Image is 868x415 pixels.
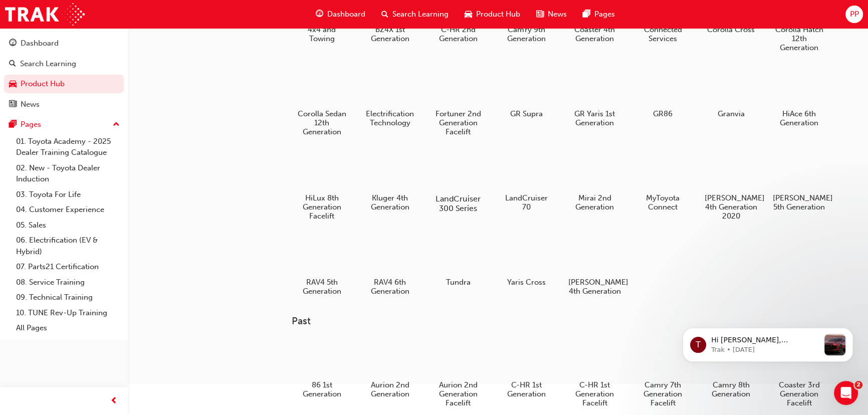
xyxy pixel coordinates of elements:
h5: LandCruiser 300 Series [430,194,486,213]
a: [PERSON_NAME] 4th Generation 2020 [701,148,761,224]
h5: 4x4 and Towing [296,25,348,43]
h5: Granvia [705,109,757,118]
a: search-iconSearch Learning [373,4,457,25]
h5: MyToyota Connect [636,193,689,212]
h5: C-HR 2nd Generation [432,25,485,43]
a: 08. Service Training [12,275,124,290]
h5: Aurion 2nd Generation Facelift [432,380,485,407]
h3: Past [292,315,852,327]
button: Pages [4,115,124,134]
span: 2 [854,381,862,389]
a: Corolla Sedan 12th Generation [292,64,352,140]
h5: Kluger 4th Generation [364,193,416,212]
h5: GR Supra [500,109,553,118]
h5: C-HR 1st Generation Facelift [568,380,621,407]
a: GR Yaris 1st Generation [564,64,624,131]
span: up-icon [113,118,120,131]
a: C-HR 1st Generation [496,335,556,402]
a: LandCruiser 70 [496,148,556,215]
a: GR Supra [496,64,556,122]
h5: Camry 7th Generation Facelift [636,380,689,407]
span: prev-icon [110,395,118,407]
h5: Camry 9th Generation [500,25,553,43]
h5: Coaster 3rd Generation Facelift [773,380,825,407]
a: Electrification Technology [360,64,420,131]
a: C-HR 1st Generation Facelift [564,335,624,411]
a: 10. TUNE Rev-Up Training [12,305,124,321]
h5: 86 1st Generation [296,380,348,398]
a: MyToyota Connect [632,148,693,215]
a: 01. Toyota Academy - 2025 Dealer Training Catalogue [12,134,124,160]
span: PP [849,9,858,20]
a: Camry 7th Generation Facelift [632,335,693,411]
h5: Connected Services [636,25,689,43]
span: Search Learning [392,9,449,20]
a: [PERSON_NAME] 4th Generation [564,232,624,299]
h5: HiAce 6th Generation [773,109,825,127]
h5: GR86 [636,109,689,118]
h5: Corolla Hatch 12th Generation [773,25,825,52]
a: car-iconProduct Hub [457,4,528,25]
a: 07. Parts21 Certification [12,259,124,275]
a: Search Learning [4,55,124,73]
p: Message from Trak, sent 9w ago [44,38,152,47]
h5: Aurion 2nd Generation [364,380,416,398]
a: 04. Customer Experience [12,202,124,218]
a: 09. Technical Training [12,290,124,305]
a: RAV4 6th Generation [360,232,420,299]
span: News [548,9,567,20]
a: 05. Sales [12,218,124,233]
h5: RAV4 5th Generation [296,278,348,296]
a: [PERSON_NAME] 5th Generation [769,148,829,215]
span: Product Hub [476,9,520,20]
a: 03. Toyota For Life [12,187,124,202]
h5: [PERSON_NAME] 4th Generation [568,278,621,296]
a: HiAce 6th Generation [769,64,829,131]
h5: C-HR 1st Generation [500,380,553,398]
h5: LandCruiser 70 [500,193,553,212]
span: car-icon [9,80,17,89]
a: Granvia [701,64,761,122]
a: News [4,95,124,114]
span: pages-icon [9,120,17,129]
a: All Pages [12,320,124,336]
div: News [21,99,40,110]
span: search-icon [9,60,16,69]
a: Yaris Cross [496,232,556,290]
a: Tundra [428,232,488,290]
a: Product Hub [4,75,124,93]
span: search-icon [381,8,388,21]
a: Fortuner 2nd Generation Facelift [428,64,488,140]
iframe: Intercom live chat [834,381,858,405]
button: PP [845,6,863,23]
a: Aurion 2nd Generation [360,335,420,402]
span: news-icon [536,8,544,21]
span: news-icon [9,100,17,109]
span: Dashboard [327,9,365,20]
h5: [PERSON_NAME] 5th Generation [773,193,825,212]
h5: bZ4X 1st Generation [364,25,416,43]
a: Mirai 2nd Generation [564,148,624,215]
a: pages-iconPages [575,4,623,25]
div: Search Learning [20,58,76,70]
a: 02. New - Toyota Dealer Induction [12,160,124,187]
a: news-iconNews [528,4,575,25]
a: 06. Electrification (EV & Hybrid) [12,233,124,259]
h5: Camry 8th Generation [705,380,757,398]
span: car-icon [465,8,472,21]
img: Trak [5,3,85,26]
a: Dashboard [4,34,124,53]
h5: [PERSON_NAME] 4th Generation 2020 [705,193,757,221]
a: Kluger 4th Generation [360,148,420,215]
button: DashboardSearch LearningProduct HubNews [4,32,124,115]
span: Pages [594,9,615,20]
span: Hi [PERSON_NAME], [PERSON_NAME] has revealed the next-generation RAV4, featuring its first ever P... [44,28,149,255]
span: guage-icon [9,39,17,48]
h5: Fortuner 2nd Generation Facelift [432,109,485,136]
div: Pages [21,119,41,130]
h5: Coaster 4th Generation [568,25,621,43]
a: 86 1st Generation [292,335,352,402]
